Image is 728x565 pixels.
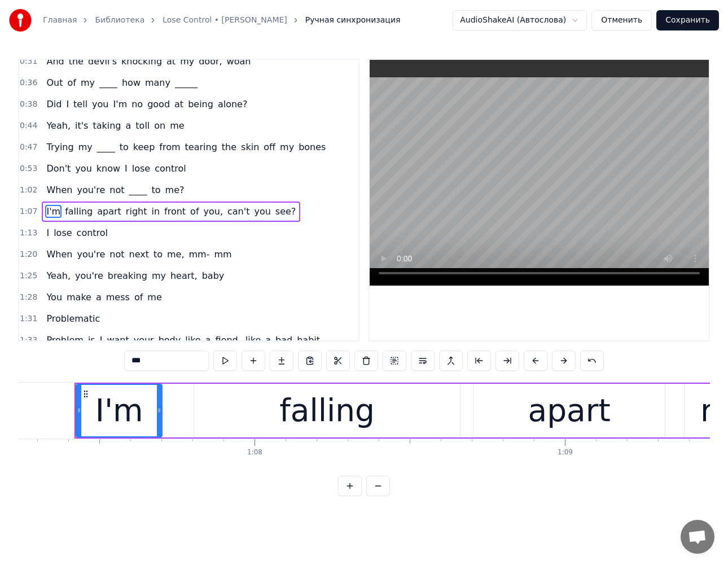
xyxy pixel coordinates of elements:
[20,99,37,110] span: 0:38
[45,55,65,68] span: And
[131,162,151,175] span: lose
[80,76,96,89] span: my
[264,334,272,347] span: a
[76,248,106,261] span: you're
[98,76,119,89] span: ____
[20,249,37,260] span: 1:20
[591,10,652,30] button: Отменить
[52,226,73,239] span: lose
[221,141,238,154] span: the
[20,120,37,132] span: 0:44
[174,76,199,89] span: _____
[214,334,242,347] span: fiend,
[154,162,187,175] span: control
[279,141,295,154] span: my
[128,248,150,261] span: next
[107,269,148,282] span: breaking
[45,334,84,347] span: Problem
[65,291,93,304] span: make
[133,334,155,347] span: your
[279,387,375,434] div: falling
[226,205,251,218] span: can't
[184,141,218,154] span: tearing
[108,183,125,196] span: not
[198,55,223,68] span: door,
[240,141,260,154] span: skin
[133,291,144,304] span: of
[45,76,64,89] span: Out
[305,15,401,26] span: Ручная синхронизация
[106,334,130,347] span: want
[558,448,573,457] div: 1:09
[45,183,73,196] span: When
[173,98,185,111] span: at
[121,76,142,89] span: how
[45,119,72,132] span: Yeah,
[45,141,74,154] span: Trying
[188,248,211,261] span: mm-
[45,248,73,261] span: When
[20,227,37,239] span: 1:13
[203,205,224,218] span: you,
[20,77,37,89] span: 0:36
[76,226,109,239] span: control
[87,55,118,68] span: devil's
[43,15,400,26] nav: breadcrumb
[76,183,106,196] span: you're
[45,291,63,304] span: You
[189,205,200,218] span: of
[74,119,89,132] span: it's
[150,205,161,218] span: in
[20,142,37,153] span: 0:47
[105,291,131,304] span: mess
[164,183,186,196] span: me?
[45,98,63,111] span: Did
[204,334,212,347] span: a
[296,334,321,347] span: habit
[20,56,37,67] span: 0:31
[681,520,714,554] a: Open chat
[20,206,37,217] span: 1:07
[119,141,130,154] span: to
[20,270,37,282] span: 1:25
[65,98,70,111] span: I
[274,205,297,218] span: see?
[158,141,181,154] span: from
[253,205,271,218] span: you
[96,141,116,154] span: ____
[72,98,89,111] span: tell
[77,141,94,154] span: my
[20,292,37,303] span: 1:28
[244,334,262,347] span: like
[64,205,94,218] span: falling
[169,119,185,132] span: me
[87,334,97,347] span: is
[528,387,611,434] div: apart
[20,313,37,325] span: 1:31
[99,334,104,347] span: I
[120,55,163,68] span: knocking
[20,163,37,174] span: 0:53
[20,335,37,346] span: 1:33
[179,55,195,68] span: my
[217,98,249,111] span: alone?
[187,98,214,111] span: being
[66,76,77,89] span: of
[45,205,62,218] span: I'm
[132,141,156,154] span: keep
[125,205,148,218] span: right
[95,291,103,304] span: a
[201,269,226,282] span: baby
[45,162,72,175] span: Don't
[134,119,151,132] span: toll
[95,162,121,175] span: know
[163,15,287,26] a: Lose Control • [PERSON_NAME]
[20,185,37,196] span: 1:02
[146,291,163,304] span: me
[43,15,77,26] a: Главная
[163,205,187,218] span: front
[74,269,104,282] span: you're
[128,183,148,196] span: ____
[91,119,122,132] span: taking
[166,248,186,261] span: me,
